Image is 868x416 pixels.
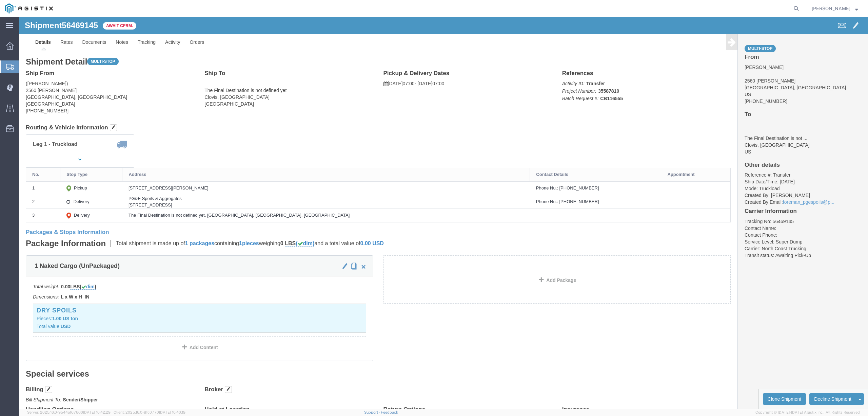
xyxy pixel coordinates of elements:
span: Server: 2025.16.0-9544af67660 [27,410,111,414]
span: Client: 2025.16.0-8fc0770 [114,410,185,414]
a: Feedback [381,410,398,414]
a: Support [364,410,381,414]
span: [DATE] 10:40:19 [159,410,185,414]
span: Lorretta Ayala [812,5,850,12]
span: Copyright © [DATE]-[DATE] Agistix Inc., All Rights Reserved [755,410,860,415]
button: [PERSON_NAME] [811,4,859,13]
img: logo [5,3,53,14]
iframe: FS Legacy Container [19,17,868,409]
span: [DATE] 10:42:29 [83,410,111,414]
